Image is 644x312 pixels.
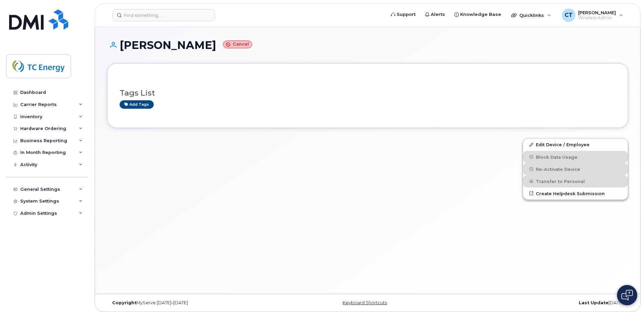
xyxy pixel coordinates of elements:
[107,300,281,306] div: MyServe [DATE]–[DATE]
[523,187,628,200] a: Create Helpdesk Submission
[523,163,628,175] button: Re-Activate Device
[621,290,633,301] img: Open chat
[454,300,628,306] div: [DATE]
[107,39,628,51] h1: [PERSON_NAME]
[523,138,628,151] a: Edit Device / Employee
[523,175,628,187] button: Transfer to Personal
[343,300,387,305] a: Keyboard Shortcuts
[579,300,609,305] strong: Last Update
[120,100,154,109] a: Add tags
[223,41,252,48] small: Cancel
[523,151,628,163] button: Block Data Usage
[120,89,616,97] h3: Tags List
[536,166,580,172] span: Re-Activate Device
[112,300,137,305] strong: Copyright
